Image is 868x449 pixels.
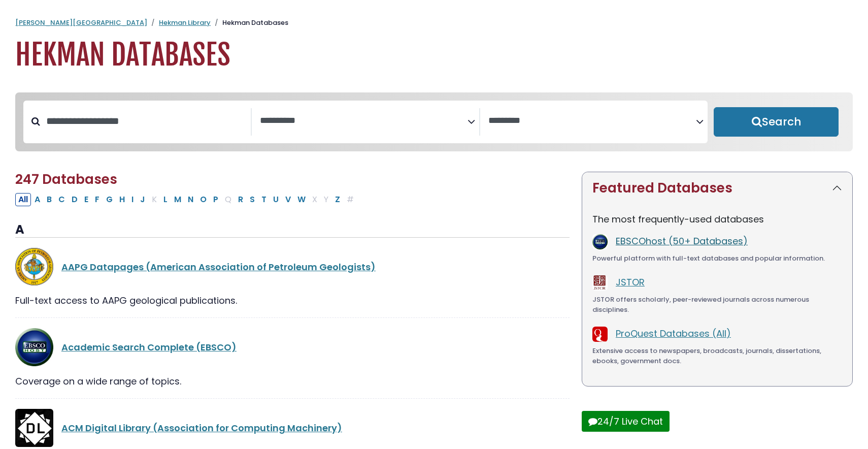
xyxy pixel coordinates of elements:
div: Coverage on a wide range of topics. [15,374,570,388]
div: Extensive access to newspapers, broadcasts, journals, dissertations, ebooks, government docs. [592,346,842,366]
a: ProQuest Databases (All) [616,327,731,340]
button: Filter Results B [44,193,55,206]
nav: breadcrumb [15,18,853,28]
h3: A [15,222,570,238]
a: [PERSON_NAME][GEOGRAPHIC_DATA] [15,18,147,27]
button: Filter Results S [247,193,258,206]
div: Powerful platform with full-text databases and popular information. [592,253,842,264]
h1: Hekman Databases [15,38,853,72]
button: Submit for Search Results [714,107,839,137]
button: Filter Results P [210,193,221,206]
button: Filter Results T [258,193,270,206]
nav: Search filters [15,92,853,151]
button: Filter Results D [69,193,81,206]
button: Filter Results W [294,193,309,206]
a: Hekman Library [159,18,211,27]
input: Search database by title or keyword [40,113,251,130]
button: Filter Results U [270,193,282,206]
button: Featured Databases [582,172,852,204]
textarea: Search [488,116,696,126]
button: Filter Results N [185,193,196,206]
button: Filter Results R [235,193,246,206]
div: JSTOR offers scholarly, peer-reviewed journals across numerous disciplines. [592,295,842,314]
button: 24/7 Live Chat [582,411,670,432]
button: Filter Results C [55,193,68,206]
div: Alpha-list to filter by first letter of database name [15,193,358,205]
a: Academic Search Complete (EBSCO) [61,341,237,354]
button: Filter Results I [128,193,137,206]
a: ACM Digital Library (Association for Computing Machinery) [61,422,342,434]
button: Filter Results E [81,193,91,206]
button: Filter Results V [282,193,294,206]
button: Filter Results H [116,193,128,206]
button: All [15,193,31,206]
button: Filter Results J [137,193,148,206]
a: JSTOR [616,276,645,288]
button: Filter Results O [197,193,210,206]
p: The most frequently-used databases [592,212,842,226]
textarea: Search [260,116,468,126]
button: Filter Results A [31,193,43,206]
button: Filter Results Z [332,193,343,206]
button: Filter Results G [103,193,116,206]
span: 247 Databases [15,170,117,188]
button: Filter Results M [171,193,184,206]
a: EBSCOhost (50+ Databases) [616,235,748,247]
div: Full-text access to AAPG geological publications. [15,294,570,307]
button: Filter Results F [92,193,103,206]
button: Filter Results L [160,193,171,206]
a: AAPG Datapages (American Association of Petroleum Geologists) [61,261,376,273]
li: Hekman Databases [211,18,288,28]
